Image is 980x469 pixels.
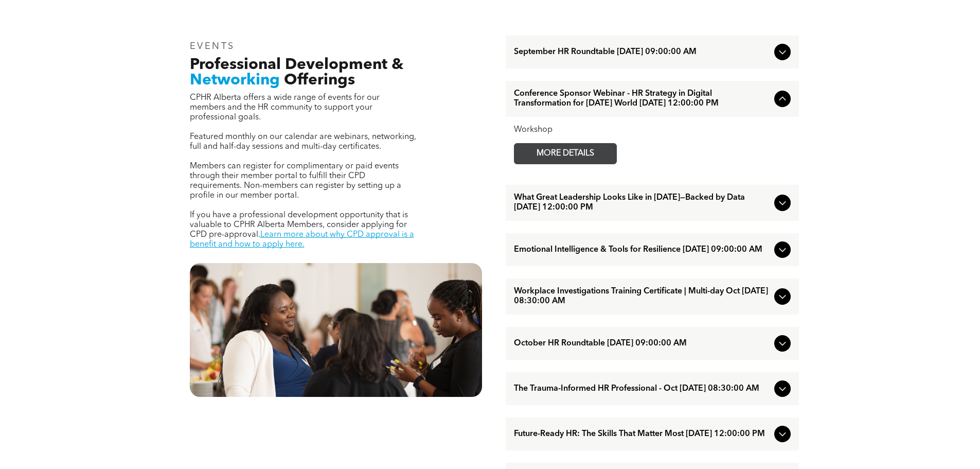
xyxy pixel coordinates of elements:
span: Workplace Investigations Training Certificate | Multi-day Oct [DATE] 08:30:00 AM [514,287,770,306]
span: CPHR Alberta offers a wide range of events for our members and the HR community to support your p... [190,94,380,121]
span: Networking [190,73,280,88]
div: Workshop [514,125,791,135]
span: What Great Leadership Looks Like in [DATE]—Backed by Data [DATE] 12:00:00 PM [514,193,770,213]
span: Conference Sponsor Webinar - HR Strategy in Digital Transformation for [DATE] World [DATE] 12:00:... [514,89,770,109]
a: Learn more about why CPD approval is a benefit and how to apply here. [190,231,414,249]
span: MORE DETAILS [525,144,606,164]
span: EVENTS [190,42,236,51]
span: The Trauma-Informed HR Professional - Oct [DATE] 08:30:00 AM [514,384,770,394]
a: MORE DETAILS [514,143,617,164]
span: Emotional Intelligence & Tools for Resilience [DATE] 09:00:00 AM [514,245,770,255]
span: Members can register for complimentary or paid events through their member portal to fulfill thei... [190,162,401,200]
span: October HR Roundtable [DATE] 09:00:00 AM [514,339,770,349]
span: Offerings [284,73,355,88]
span: September HR Roundtable [DATE] 09:00:00 AM [514,47,770,57]
span: Featured monthly on our calendar are webinars, networking, full and half-day sessions and multi-d... [190,133,416,151]
span: Professional Development & [190,57,403,73]
span: If you have a professional development opportunity that is valuable to CPHR Alberta Members, cons... [190,211,408,239]
span: Future-Ready HR: The Skills That Matter Most [DATE] 12:00:00 PM [514,429,770,439]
